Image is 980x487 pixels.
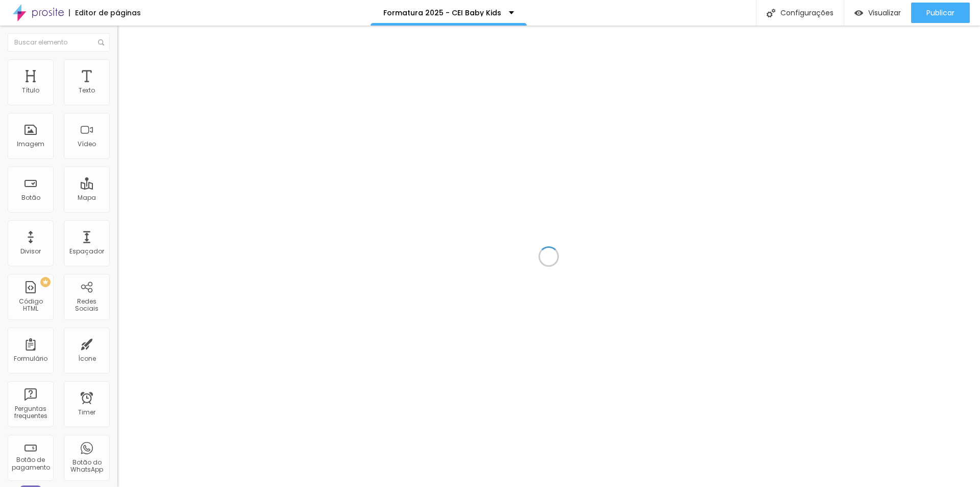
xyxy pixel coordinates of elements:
div: Perguntas frequentes [10,405,51,420]
div: Editor de páginas [69,9,141,16]
img: Icone [767,9,775,17]
div: Vídeo [78,141,96,148]
div: Timer [78,409,95,416]
div: Imagem [17,141,44,148]
div: Redes Sociais [66,298,107,313]
input: Buscar elemento [8,33,110,52]
div: Texto [79,87,95,94]
button: Publicar [911,3,970,23]
div: Botão [21,194,40,201]
button: Visualizar [844,3,911,23]
div: Mapa [78,194,96,201]
img: Icone [98,39,104,45]
div: Botão de pagamento [10,456,51,471]
div: Código HTML [10,298,51,313]
div: Espaçador [69,248,104,255]
div: Formulário [14,355,47,362]
img: view-1.svg [854,9,863,17]
div: Título [22,87,39,94]
div: Botão do WhatsApp [66,459,107,474]
p: Formatura 2025 - CEI Baby Kids [383,9,501,16]
span: Publicar [926,9,954,17]
div: Ícone [78,355,96,362]
span: Visualizar [868,9,901,17]
div: Divisor [20,248,41,255]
